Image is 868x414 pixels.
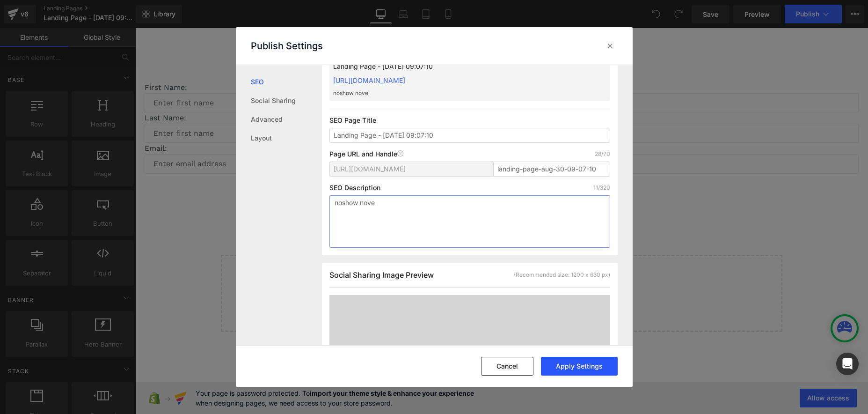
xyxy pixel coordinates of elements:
[333,76,405,84] a: [URL][DOMAIN_NAME]
[836,353,859,375] div: Open Intercom Messenger
[329,150,404,158] p: Page URL and Handle
[251,129,322,148] a: Layout
[101,275,632,281] p: or Drag & Drop elements from left sidebar
[9,96,723,115] input: Enter first name
[329,270,434,280] span: Social Sharing Image Preview
[333,61,576,72] p: Landing Page - [DATE] 09:07:10
[9,126,723,145] input: Enter email address
[493,162,610,177] input: Enter page title...
[329,128,610,143] input: Enter your page title...
[541,357,618,376] button: Apply Settings
[251,40,323,52] p: Publish Settings
[9,54,723,65] p: First Name:
[329,184,380,192] p: SEO Description
[595,150,610,158] p: 28/70
[329,117,610,124] p: SEO Page Title
[481,357,533,376] button: Cancel
[251,73,322,91] a: SEO
[278,249,363,267] a: Explore Blocks
[333,89,576,97] p: noshow nove
[334,165,406,173] span: [URL][DOMAIN_NAME]
[593,184,610,192] p: 11/320
[370,249,454,267] a: Add Single Section
[343,146,389,166] button: Submit
[9,65,723,84] input: Enter first name
[251,91,322,110] a: Social Sharing
[9,84,723,96] p: Last Name:
[251,110,322,129] a: Advanced
[9,115,723,126] p: Email:
[514,271,610,279] div: (Recommended size: 1200 x 630 px)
